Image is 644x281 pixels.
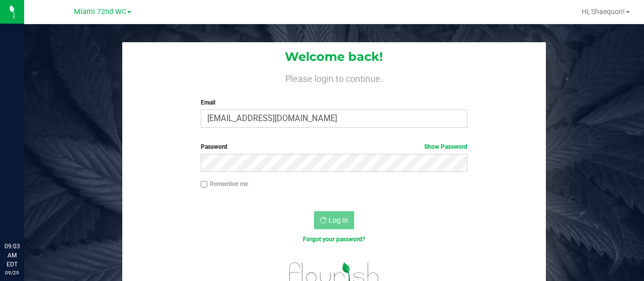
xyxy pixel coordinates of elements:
span: Miami 72nd WC [74,8,126,16]
h1: Welcome back! [122,50,545,63]
input: Remember me [201,181,208,188]
span: Password [201,143,227,150]
label: Remember me [201,179,248,189]
p: 09:03 AM EDT [5,242,20,269]
button: Log In [314,211,354,229]
span: Hi, Shaequon! [582,8,625,16]
a: Forgot your password? [303,236,365,243]
p: 09/29 [5,269,20,276]
h4: Please login to continue. [122,72,545,84]
a: Show Password [424,143,467,150]
label: Email [201,98,468,107]
span: Log In [329,216,348,224]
